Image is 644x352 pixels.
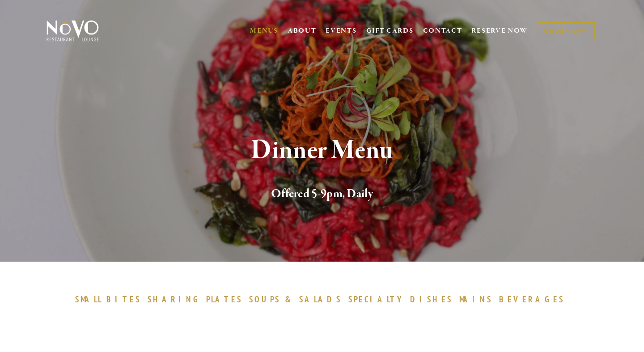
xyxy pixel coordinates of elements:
[206,294,242,305] span: PLATES
[326,26,356,35] a: EVENTS
[106,294,141,305] span: BITES
[299,294,342,305] span: SALADS
[423,22,462,39] a: CONTACT
[288,26,317,35] a: ABOUT
[61,185,583,204] h2: Offered 5-9pm, Daily
[61,136,583,165] h1: Dinner Menu
[75,294,102,305] span: SMALL
[148,294,247,305] a: SHARINGPLATES
[471,22,528,39] a: RESERVE NOW
[348,294,457,305] a: SPECIALTYDISHES
[537,22,595,40] a: ORDER NOW
[499,294,564,305] span: BEVERAGES
[459,294,493,305] span: MAINS
[75,294,145,305] a: SMALLBITES
[366,22,414,39] a: GIFT CARDS
[249,294,346,305] a: SOUPS&SALADS
[459,294,497,305] a: MAINS
[499,294,569,305] a: BEVERAGES
[249,294,280,305] span: SOUPS
[285,294,295,305] span: &
[250,26,278,35] a: MENUS
[410,294,453,305] span: DISHES
[348,294,406,305] span: SPECIALTY
[45,20,101,42] img: Novo Restaurant &amp; Lounge
[148,294,202,305] span: SHARING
